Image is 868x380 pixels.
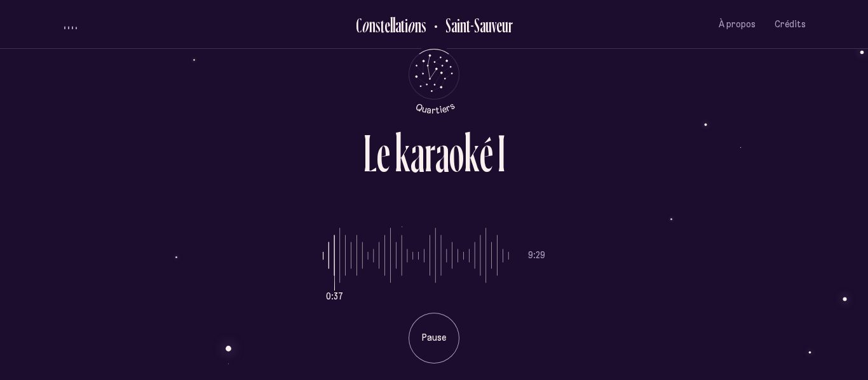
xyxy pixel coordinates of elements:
div: t [381,15,384,36]
div: e [384,15,390,36]
div: r [424,127,435,180]
h2: Saint-Sauveur [436,15,513,36]
button: Crédits [775,10,806,39]
button: Pause [409,313,459,364]
span: Crédits [775,19,806,30]
div: i [405,15,408,36]
div: l [390,15,393,36]
div: L [363,127,377,180]
div: s [376,15,381,36]
tspan: Quartiers [414,100,456,115]
div: k [395,127,410,180]
div: o [449,127,464,180]
button: À propos [719,10,756,39]
div: C [356,15,362,36]
div: a [435,127,449,180]
div: s [421,15,426,36]
div: é [480,127,493,180]
button: Retour au menu principal [397,49,471,114]
div: e [377,127,390,180]
div: n [415,15,421,36]
span: À propos [719,19,756,30]
p: 9:29 [528,249,545,262]
div: n [369,15,376,36]
div: o [407,15,415,36]
div: l [393,15,395,36]
div: k [464,127,480,180]
button: volume audio [62,18,79,31]
div: t [401,15,405,36]
p: Pause [418,332,450,344]
div: a [395,15,401,36]
div: o [362,15,369,36]
div: I [498,127,505,180]
button: Retour au Quartier [426,14,513,35]
div: a [410,127,424,180]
